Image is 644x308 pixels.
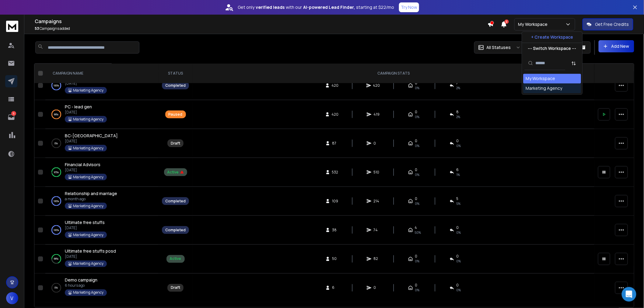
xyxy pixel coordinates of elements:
span: 420 [373,83,380,88]
div: Draft [171,141,180,146]
span: 0 [415,110,417,114]
span: 6 [456,167,459,172]
button: Try Now [399,2,419,12]
div: Draft [171,285,180,290]
button: Add New [599,40,634,52]
a: Demo campaign [65,277,97,283]
span: 0 [415,283,417,288]
div: Completed [165,228,186,233]
span: 50 [332,257,338,261]
th: STATUS [158,64,193,83]
div: Open Intercom Messenger [622,287,636,302]
p: 100 % [54,198,59,204]
p: Marketing Agency [73,88,103,93]
img: logo [6,21,18,32]
p: [DATE] [65,226,107,230]
div: Active [167,170,184,175]
span: 0 [456,225,459,230]
h1: Campaigns [35,18,488,25]
p: 0 % [55,285,58,291]
span: 420 [332,83,339,88]
span: 50 % [415,230,421,235]
p: Marketing Agency [73,117,103,122]
strong: verified leads [256,4,285,10]
p: Get only with our starting at $22/mo [238,4,394,10]
p: [DATE] [65,110,107,115]
button: V [6,292,18,304]
span: 0 [456,254,459,259]
p: [DATE] [65,168,107,173]
td: 100%Relationship and marriagea month agoMarketing Agency [45,187,158,216]
div: Completed [165,199,186,204]
span: 0% [456,288,461,293]
span: 0 % [456,259,461,264]
span: 87 [332,141,338,146]
p: [DATE] [65,139,118,144]
p: Try Now [401,4,417,10]
div: Completed [165,83,186,88]
td: 95%Financial Advisors[DATE]Marketing Agency [45,158,158,187]
span: Relationship and marriage [65,191,117,196]
span: 0% [415,172,419,177]
p: 5 [11,111,16,116]
span: 0 [415,138,417,143]
span: 0% [415,259,419,264]
button: + Create Workspace [522,32,582,43]
span: 109 [332,199,338,204]
div: Marketing Agency [526,85,562,91]
span: Demo campaign [65,277,97,283]
span: 2 [505,19,509,24]
span: 0 [415,167,417,172]
span: BC-[GEOGRAPHIC_DATA] [65,133,118,138]
p: + Create Workspace [531,34,573,40]
span: 0 [456,138,459,143]
div: Paused [169,112,183,117]
span: 0% [415,114,419,119]
td: 68%Ultimate free stuffs posd[DATE]Marketing Agency [45,245,158,274]
a: Ultimate free stuffs [65,219,105,226]
p: Marketing Agency [73,261,103,266]
span: 1 % [456,172,460,177]
strong: AI-powered Lead Finder, [303,4,355,10]
td: 0%BC-[GEOGRAPHIC_DATA][DATE]Marketing Agency [45,129,158,158]
span: 38 [332,228,338,233]
td: 0%Demo campaign6 hours agoMarketing Agency [45,274,158,303]
p: All Statuses [487,44,511,51]
span: 0% [415,201,419,206]
span: 8 [456,110,459,114]
span: 0% [415,86,419,90]
p: Marketing Agency [73,146,103,151]
span: 420 [332,112,339,117]
p: Marketing Agency [73,204,103,208]
button: Get Free Credits [583,18,633,30]
span: PC - lead gen [65,104,92,110]
p: 68 % [54,256,59,262]
p: 95 % [54,169,59,175]
p: [DATE] [65,254,116,259]
a: Financial Advisors [65,162,100,168]
a: Relationship and marriage [65,191,117,197]
span: 5 [456,196,458,201]
span: 0 [373,141,380,146]
p: [DATE] [65,81,111,86]
span: 419 [373,112,380,117]
p: Marketing Agency [73,175,103,180]
td: 99%PC - lead gen[DATE]Marketing Agency [45,100,158,129]
p: Get Free Credits [595,21,629,27]
span: 510 [373,170,380,175]
p: My Workspace [518,21,550,27]
span: 0 [456,283,459,288]
p: 99 % [54,111,59,117]
p: 100 % [54,227,59,233]
td: 100%PC - Mystery Lead gen[DATE]Marketing Agency [45,71,158,100]
p: Marketing Agency [73,233,103,237]
span: 82 [373,257,380,261]
button: Sort by Sort A-Z [568,57,580,69]
span: 214 [373,199,380,204]
a: Ultimate free stuffs posd [65,248,116,254]
span: 0 [415,196,417,201]
span: 0% [456,143,461,148]
span: 0 [415,254,417,259]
